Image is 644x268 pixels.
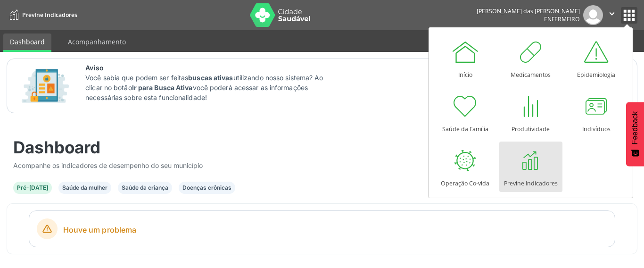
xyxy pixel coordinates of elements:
div: Pré-[DATE] [17,184,48,192]
div: Doenças crônicas [182,184,231,192]
strong: Ir para Busca Ativa [132,84,193,92]
a: Acompanhamento [61,33,132,50]
a: Epidemiologia [565,33,628,84]
span: Previne Indicadores [22,11,77,19]
a: Saúde da Família [434,87,497,138]
div: Saúde da mulher [62,184,107,192]
div: Dashboard [13,137,631,157]
a: Produtividade [499,87,562,138]
strong: buscas ativas [188,74,233,82]
button:  [603,5,621,25]
button: apps [621,7,637,24]
div: [PERSON_NAME] das [PERSON_NAME] [477,7,580,15]
i:  [607,8,617,19]
button: Feedback - Mostrar pesquisa [626,102,644,166]
a: Operação Co-vida [434,142,497,192]
span: Feedback [631,111,639,144]
a: Indivíduos [565,87,628,138]
a: Medicamentos [499,33,562,84]
img: Imagem de CalloutCard [18,65,72,107]
a: Previne Indicadores [499,142,562,192]
span: Houve um problema [63,224,607,235]
p: Você sabia que podem ser feitas utilizando nosso sistema? Ao clicar no botão você poderá acessar ... [85,73,335,102]
span: Enfermeiro [544,15,580,23]
img: img [583,5,603,25]
div: Acompanhe os indicadores de desempenho do seu município [13,160,631,170]
a: Previne Indicadores [7,7,77,23]
div: Saúde da criança [122,184,168,192]
a: Dashboard [3,33,51,52]
span: Aviso [85,63,335,73]
a: Início [434,33,497,84]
